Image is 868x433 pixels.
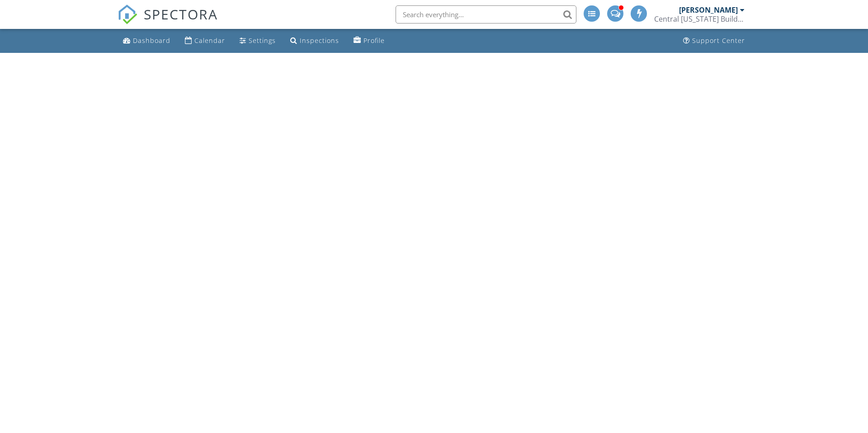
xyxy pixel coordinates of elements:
span: SPECTORA [144,5,218,24]
div: Settings [249,36,276,45]
div: Profile [363,36,385,45]
div: Support Center [692,36,745,45]
a: Profile [350,33,388,49]
a: Settings [236,33,279,49]
a: SPECTORA [118,12,218,31]
a: Inspections [287,33,343,49]
div: Inspections [300,36,339,45]
input: Search everything... [396,5,576,24]
a: Support Center [679,33,749,49]
div: Central Florida Building Inspectors [654,14,745,24]
a: Dashboard [119,33,174,49]
div: Dashboard [133,36,170,45]
div: Calendar [194,36,225,45]
div: [PERSON_NAME] [679,5,738,14]
img: The Best Home Inspection Software - Spectora [118,5,137,24]
a: Calendar [181,33,229,49]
